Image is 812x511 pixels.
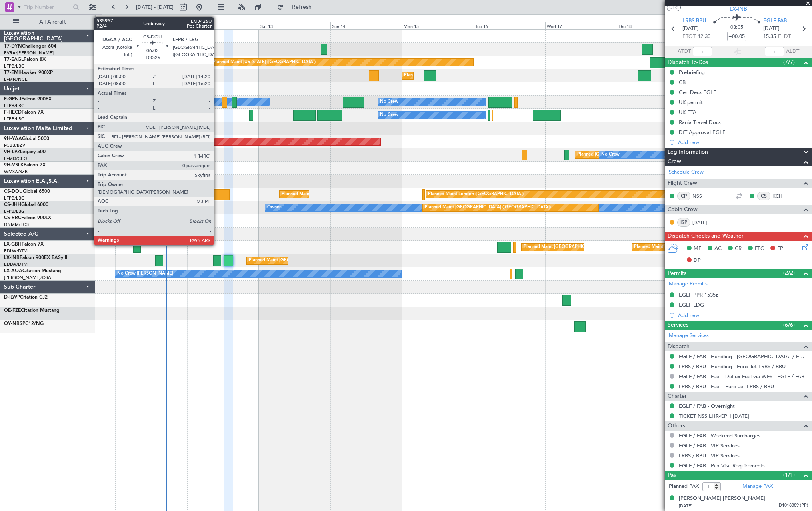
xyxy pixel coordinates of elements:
[4,150,20,154] span: 9H-LPZ
[273,1,321,14] button: Refresh
[4,76,28,82] a: LFMN/NCE
[679,403,735,409] a: EGLF / FAB - Overnight
[677,192,690,200] div: CP
[259,22,330,29] div: Sat 13
[694,257,701,265] span: DP
[97,16,110,23] div: [DATE]
[4,202,48,207] a: CS-JHHGlobal 6000
[679,69,705,76] div: Prebriefing
[4,70,20,75] span: T7-EMI
[4,110,22,115] span: F-HECD
[679,495,765,503] div: [PERSON_NAME] [PERSON_NAME]
[694,245,701,253] span: MF
[4,57,24,62] span: T7-EAGL
[4,163,46,168] a: 9H-VSLKFalcon 7X
[117,268,173,280] div: No Crew [PERSON_NAME]
[755,245,764,253] span: FFC
[4,97,21,102] span: F-GPNJ
[668,392,687,401] span: Charter
[213,56,316,68] div: Planned Maint [US_STATE] ([GEOGRAPHIC_DATA])
[136,4,174,11] span: [DATE] - [DATE]
[679,413,749,419] a: TICKET NSS LHR-CPH [DATE]
[4,189,23,194] span: CS-DOU
[267,202,281,214] div: Owner
[380,96,398,108] div: No Crew
[742,483,773,491] a: Manage PAX
[669,332,709,340] a: Manage Services
[4,321,22,326] span: OY-NBS
[679,452,740,459] a: LRBS / BBU - VIP Services
[428,188,524,200] div: Planned Maint London ([GEOGRAPHIC_DATA])
[4,308,60,313] a: OE-FZECitation Mustang
[735,245,742,253] span: CR
[679,89,716,96] div: Gen Decs EGLF
[779,502,808,509] span: D1018889 (PP)
[757,192,770,200] div: CS
[783,58,795,66] span: (7/7)
[783,471,795,479] span: (1/1)
[4,269,22,273] span: LX-AOA
[4,195,25,201] a: LFPB/LBG
[730,5,747,13] span: LX-INB
[763,17,787,25] span: EGLF FAB
[692,219,710,226] a: [DATE]
[4,136,22,141] span: 9H-YAA
[778,33,791,41] span: ELDT
[668,157,681,166] span: Crew
[4,242,22,247] span: LX-GBH
[668,205,698,214] span: Cabin Crew
[4,295,48,300] a: D-ILWPCitation CJ2
[692,192,710,200] a: NSS
[404,70,480,82] div: Planned Maint [GEOGRAPHIC_DATA]
[4,255,20,260] span: LX-INB
[249,254,375,267] div: Planned Maint [GEOGRAPHIC_DATA] ([GEOGRAPHIC_DATA])
[783,321,795,329] span: (6/6)
[714,245,722,253] span: AC
[4,136,49,141] a: 9H-YAAGlobal 5000
[678,139,808,146] div: Add new
[679,363,786,370] a: LRBS / BBU - Handling - Euro Jet LRBS / BBU
[4,248,28,254] a: EDLW/DTM
[4,150,46,154] a: 9H-LPZLegacy 500
[4,189,50,194] a: CS-DOUGlobal 6500
[669,483,699,491] label: Planned PAX
[4,97,52,102] a: F-GPNJFalcon 900EX
[679,432,760,439] a: EGLF / FAB - Weekend Surcharges
[285,4,319,10] span: Refresh
[4,169,28,175] a: WMSA/SZB
[21,19,84,25] span: All Aircraft
[668,421,685,431] span: Others
[679,442,740,449] a: EGLF / FAB - VIP Services
[667,4,681,11] button: UTC
[679,119,721,126] div: Rania Travel Docs
[380,109,398,121] div: No Crew
[786,48,799,56] span: ALDT
[679,79,686,86] div: CB
[777,245,783,253] span: FP
[668,179,697,188] span: Flight Crew
[668,471,676,480] span: Pax
[187,22,259,29] div: Fri 12
[4,269,61,273] a: LX-AOACitation Mustang
[678,312,808,319] div: Add new
[4,103,25,109] a: LFPB/LBG
[682,33,696,41] span: ETOT
[9,16,87,28] button: All Aircraft
[4,208,25,214] a: LFPB/LBG
[634,241,684,253] div: Planned Maint Nurnberg
[4,216,51,220] a: CS-RRCFalcon 900LX
[4,142,25,148] a: FCBB/BZV
[4,50,54,56] a: EVRA/[PERSON_NAME]
[679,383,774,390] a: LRBS / BBU - Fuel - Euro Jet LRBS / BBU
[693,47,712,56] input: --:--
[677,218,690,227] div: ISP
[679,291,718,298] div: EGLF PPR 1535z
[4,163,24,168] span: 9H-VSLK
[165,96,184,108] div: No Crew
[577,149,690,161] div: Planned [GEOGRAPHIC_DATA] ([GEOGRAPHIC_DATA])
[4,308,21,313] span: OE-FZE
[668,58,708,67] span: Dispatch To-Dos
[678,48,691,56] span: ATOT
[679,99,703,106] div: UK permit
[4,70,53,75] a: T7-EMIHawker 900XP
